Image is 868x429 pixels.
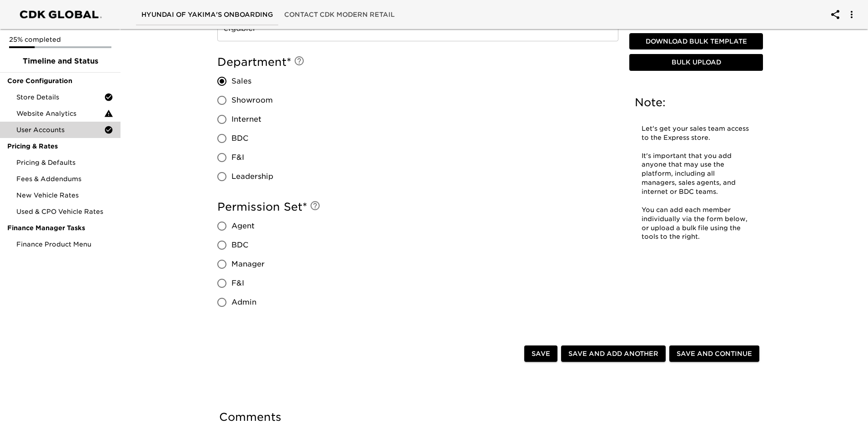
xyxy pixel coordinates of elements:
span: BDC [231,133,248,144]
h5: Permission Set [217,200,618,214]
span: Leadership [231,171,273,182]
button: Save [524,345,557,362]
p: You can add each member individually via the form below, or upload a bulk file using the tools to... [642,206,751,242]
span: Core Configuration [7,76,113,85]
span: Admin [231,297,256,308]
span: Finance Manager Tasks [7,223,113,232]
span: Save and Add Another [568,348,658,360]
span: Finance Product Menu [16,240,113,249]
span: Timeline and Status [7,56,113,67]
h5: Department [217,55,618,69]
button: Save and Add Another [561,345,666,362]
span: Save [532,348,550,360]
span: BDC [231,240,248,251]
h5: Note: [635,95,758,110]
span: Used & CPO Vehicle Rates [16,207,113,216]
span: New Vehicle Rates [16,191,113,200]
span: F&I [231,278,244,289]
span: F&I [231,152,244,163]
span: Save and Continue [677,348,752,360]
p: It's important that you add anyone that may use the platform, including all managers, sales agent... [642,152,751,197]
span: Pricing & Rates [7,142,113,151]
span: Showroom [231,95,273,106]
span: Pricing & Defaults [16,158,113,167]
button: Save and Continue [669,345,759,362]
span: Sales [231,76,251,87]
span: Contact CDK Modern Retail [284,9,395,20]
button: account of current user [841,4,863,25]
span: Store Details [16,93,104,102]
span: Bulk Upload [633,57,759,69]
span: User Accounts [16,125,104,134]
h5: Comments [219,410,761,424]
span: Internet [231,114,261,125]
span: Download Bulk Template [633,36,759,47]
button: account of current user [824,4,846,25]
span: Fees & Addendums [16,174,113,183]
span: Manager [231,259,265,270]
span: Website Analytics [16,109,104,118]
span: Hyundai of Yakima's Onboarding [141,9,273,20]
p: 25% completed [9,35,111,44]
span: Agent [231,221,255,232]
button: Download Bulk Template [629,33,763,50]
button: Bulk Upload [629,54,763,71]
p: Let's get your sales team access to the Express store. [642,124,751,143]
